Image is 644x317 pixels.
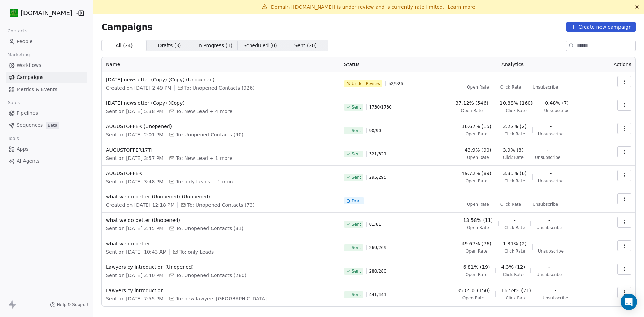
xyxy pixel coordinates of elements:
[294,42,317,49] span: Sent ( 20 )
[548,264,550,270] span: -
[17,86,57,93] span: Metrics & Events
[503,240,527,247] span: 1.31% (2)
[466,131,488,137] span: Open Rate
[106,108,163,115] span: Sent on [DATE] 5:38 PM
[621,294,637,310] div: Open Intercom Messenger
[6,84,87,95] a: Metrics & Events
[46,122,59,129] span: Beta
[369,104,392,110] span: 1730 / 1730
[510,193,511,200] span: -
[461,240,491,247] span: 49.67% (76)
[5,133,22,144] span: Tools
[500,202,521,207] span: Click Rate
[106,146,336,153] span: AUGUSTOFFER17TH
[50,302,89,307] a: Help & Support
[106,170,336,177] span: AUGUSTOFFER
[510,76,511,83] span: -
[352,151,361,157] span: Sent
[538,178,564,184] span: Unsubscribe
[6,36,87,47] a: People
[352,292,361,297] span: Sent
[369,268,387,274] span: 280 / 280
[547,146,549,153] span: -
[503,170,527,177] span: 3.35% (6)
[352,245,361,250] span: Sent
[506,295,527,301] span: Click Rate
[550,123,552,130] span: -
[340,57,426,72] th: Status
[466,178,488,184] span: Open Rate
[106,123,336,130] span: AUGUSTOFFER (Unopened)
[500,84,521,90] span: Click Rate
[176,178,234,185] span: To: only Leads + 1 more
[504,248,525,254] span: Click Rate
[106,76,336,83] span: [DATE] newsletter (Copy) (Copy) (Unopened)
[184,84,255,91] span: To: Unopened Contacts (926)
[352,128,361,133] span: Sent
[6,72,87,83] a: Campaigns
[467,225,489,231] span: Open Rate
[4,50,33,60] span: Marketing
[467,84,489,90] span: Open Rate
[106,84,172,91] span: Created on [DATE] 2:49 PM
[106,240,336,247] span: what we do better
[197,42,233,49] span: In Progress ( 1 )
[536,225,562,231] span: Unsubscribe
[506,108,527,113] span: Click Rate
[477,193,479,200] span: -
[6,108,87,119] a: Pipelines
[352,268,361,274] span: Sent
[461,123,491,130] span: 16.67% (15)
[17,145,29,153] span: Apps
[477,76,479,83] span: -
[500,100,533,106] span: 10.88% (160)
[352,81,380,86] span: Under Review
[101,22,153,32] span: Campaigns
[503,123,527,130] span: 2.22% (2)
[106,202,175,208] span: Created on [DATE] 12:18 PM
[369,128,381,133] span: 90 / 90
[179,248,214,255] span: To: only Leads
[176,225,243,232] span: To: Unopened Contacts (81)
[176,295,267,302] span: To: new lawyers cyprus
[448,3,475,10] a: Learn more
[17,122,43,129] span: Sequences
[550,170,552,177] span: -
[548,217,550,224] span: -
[57,302,89,307] span: Help & Support
[467,202,489,207] span: Open Rate
[17,62,41,69] span: Workflows
[106,155,163,162] span: Sent on [DATE] 3:57 PM
[17,38,33,45] span: People
[17,74,43,81] span: Campaigns
[6,143,87,155] a: Apps
[599,57,635,72] th: Actions
[533,202,558,207] span: Unsubscribe
[504,225,525,231] span: Click Rate
[106,287,336,294] span: Lawyers cy introduction
[533,84,558,90] span: Unsubscribe
[176,155,232,162] span: To: New Lead + 1 more
[8,7,74,19] button: [DOMAIN_NAME]
[544,108,569,113] span: Unsubscribe
[352,175,361,180] span: Sent
[5,98,23,108] span: Sales
[6,120,87,131] a: SequencesBeta
[158,42,181,49] span: Drafts ( 3 )
[535,155,560,160] span: Unsubscribe
[566,22,636,32] button: Create new campaign
[369,175,387,180] span: 295 / 295
[271,4,444,10] span: Domain [[DOMAIN_NAME]] is under review and is currently rate limited.
[369,245,387,250] span: 269 / 269
[538,248,564,254] span: Unsubscribe
[550,240,552,247] span: -
[467,155,489,160] span: Open Rate
[501,287,531,294] span: 16.59% (71)
[369,222,381,227] span: 81 / 81
[106,178,163,185] span: Sent on [DATE] 3:48 PM
[555,287,556,294] span: -
[106,264,336,270] span: Lawyers cy introduction (Unopened)
[352,222,361,227] span: Sent
[545,193,546,200] span: -
[6,155,87,167] a: AI Agents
